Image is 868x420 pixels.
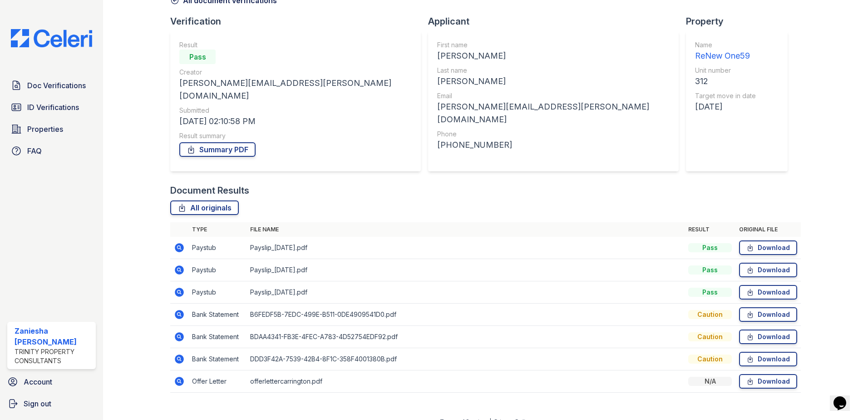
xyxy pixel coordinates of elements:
div: Pass [688,265,732,275]
td: Paystub [188,281,247,304]
div: Phone [437,130,670,139]
td: Payslip_[DATE].pdf [247,281,685,304]
div: Caution [688,332,732,341]
td: Offer Letter [188,370,247,393]
div: Result summary [179,131,412,140]
a: Summary PDF [179,142,256,157]
a: Download [739,352,797,366]
div: [PERSON_NAME][EMAIL_ADDRESS][PERSON_NAME][DOMAIN_NAME] [179,77,412,102]
div: [DATE] [695,100,756,113]
div: Name [695,40,756,50]
a: Account [4,373,99,391]
td: Payslip_[DATE].pdf [247,259,685,281]
a: Download [739,307,797,322]
div: Target move in date [695,91,756,100]
td: Paystub [188,237,247,259]
span: Properties [27,124,63,135]
img: CE_Logo_Blue-a8612792a0a2168367f1c8372b55b34899dd931a85d93a1a3d3e32e68fde9ad4.png [4,29,99,47]
div: Caution [688,355,732,364]
td: offerlettercarrington.pdf [247,370,685,393]
span: Sign out [24,398,51,409]
a: FAQ [7,142,96,160]
a: All originals [170,200,239,215]
span: ID Verifications [27,102,79,113]
td: Payslip_[DATE].pdf [247,237,685,259]
div: [PERSON_NAME] [437,50,670,62]
div: Verification [170,15,428,28]
td: DDD3F42A-7539-42B4-8F1C-358F4001380B.pdf [247,348,685,370]
th: Original file [735,222,801,237]
div: N/A [688,377,732,386]
div: Zaniesha [PERSON_NAME] [15,325,92,347]
div: Email [437,91,670,100]
div: Trinity Property Consultants [15,347,92,365]
td: Paystub [188,259,247,281]
div: 312 [695,75,756,88]
th: Result [685,222,735,237]
div: [PERSON_NAME] [437,75,670,88]
a: Download [739,285,797,300]
iframe: chat widget [830,384,859,411]
a: Name ReNew One59 [695,40,756,62]
td: BDAA4341-FB3E-4FEC-A783-4D52754EDF92.pdf [247,326,685,348]
a: Properties [7,120,96,138]
div: Document Results [170,184,249,197]
td: B6FEDF5B-7EDC-499E-B511-0DE4909541D0.pdf [247,304,685,326]
div: Applicant [428,15,686,28]
div: Caution [688,310,732,319]
td: Bank Statement [188,326,247,348]
div: ReNew One59 [695,50,756,62]
div: [DATE] 02:10:58 PM [179,115,412,128]
a: Doc Verifications [7,76,96,95]
div: Unit number [695,66,756,75]
span: Doc Verifications [27,80,86,91]
td: Bank Statement [188,348,247,370]
div: Pass [179,50,216,64]
td: Bank Statement [188,304,247,326]
div: Property [686,15,795,28]
th: File name [247,222,685,237]
span: Account [24,376,52,387]
a: Download [739,330,797,344]
a: Download [739,240,797,255]
div: Last name [437,66,670,75]
a: ID Verifications [7,98,96,116]
a: Download [739,374,797,389]
div: Pass [688,288,732,297]
div: Pass [688,243,732,252]
div: Creator [179,68,412,77]
a: Sign out [4,395,99,413]
span: FAQ [27,145,42,156]
div: [PERSON_NAME][EMAIL_ADDRESS][PERSON_NAME][DOMAIN_NAME] [437,100,670,126]
div: Submitted [179,106,412,115]
div: [PHONE_NUMBER] [437,139,670,151]
div: First name [437,40,670,50]
a: Download [739,263,797,277]
div: Result [179,40,412,50]
th: Type [188,222,247,237]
